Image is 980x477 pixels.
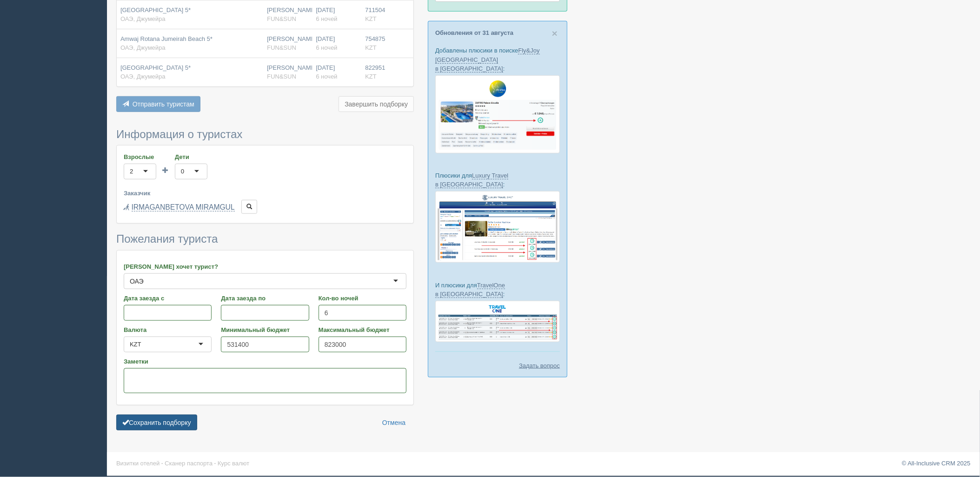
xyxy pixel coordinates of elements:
span: × [552,28,558,39]
label: Дата заезда с [124,294,212,303]
span: 711504 [365,7,385,13]
span: 754875 [365,35,385,42]
span: KZT [365,73,377,80]
p: Плюсики для : [435,171,560,189]
label: Дети [175,152,207,161]
a: Luxury Travel в [GEOGRAPHIC_DATA] [435,172,508,188]
button: Отправить туристам [116,96,200,112]
label: Дата заезда по [221,294,309,303]
a: Обновления от 31 августа [435,29,513,36]
span: 822951 [365,64,385,71]
span: · [161,460,163,467]
div: KZT [130,340,141,349]
label: Валюта [124,325,212,334]
span: · [214,460,216,467]
div: [PERSON_NAME] [267,64,308,81]
label: Заметки [124,357,407,366]
span: ОАЭ, Джумейра [120,44,166,51]
input: 7-10 или 7,10,14 [319,305,407,321]
label: Кол-во ночей [319,294,407,303]
a: © All-Inclusive CRM 2025 [902,460,971,467]
div: 2 [130,167,133,176]
div: [DATE] [316,35,358,52]
div: [PERSON_NAME] [267,6,308,23]
span: KZT [365,44,377,51]
a: Отмена [376,415,412,431]
span: Пожелания туриста [116,232,218,245]
span: FUN&SUN [267,73,296,80]
a: Сканер паспорта [165,460,213,467]
div: [DATE] [316,64,358,81]
span: 6 ночей [316,44,337,51]
a: IRMAGANBETOVA MIRAMGUL [132,203,235,212]
div: ОАЭ [130,277,144,286]
img: luxury-travel-%D0%BF%D0%BE%D0%B4%D0%B1%D0%BE%D1%80%D0%BA%D0%B0-%D1%81%D1%80%D0%BC-%D0%B4%D0%BB%D1... [435,191,560,263]
span: FUN&SUN [267,15,296,22]
a: Задать вопрос [519,361,560,370]
span: KZT [365,15,377,22]
p: Добавлены плюсики в поиске : [435,46,560,73]
label: [PERSON_NAME] хочет турист? [124,262,407,271]
img: travel-one-%D0%BF%D1%96%D0%B4%D0%B1%D1%96%D1%80%D0%BA%D0%B0-%D1%81%D1%80%D0%BC-%D0%B4%D0%BB%D1%8F... [435,301,560,342]
a: Визитки отелей [116,460,160,467]
button: Close [552,28,558,38]
span: [GEOGRAPHIC_DATA] 5* [120,7,191,13]
h3: Информация о туристах [116,128,414,140]
a: Fly&Joy [GEOGRAPHIC_DATA] в [GEOGRAPHIC_DATA] [435,47,540,72]
div: [DATE] [316,6,358,23]
label: Минимальный бюджет [221,325,309,334]
a: Курс валют [218,460,249,467]
label: Заказчик [124,189,407,198]
label: Взрослые [124,152,156,161]
div: 0 [181,167,184,176]
label: Максимальный бюджет [319,325,407,334]
span: 6 ночей [316,15,337,22]
span: 6 ночей [316,73,337,80]
span: ОАЭ, Джумейра [120,73,166,80]
button: Сохранить подборку [116,415,197,431]
span: Amwaj Rotana Jumeirah Beach 5* [120,35,213,42]
span: Отправить туристам [133,100,194,108]
span: ОАЭ, Джумейра [120,15,166,22]
p: И плюсики для : [435,281,560,298]
span: FUN&SUN [267,44,296,51]
div: [PERSON_NAME] [267,35,308,52]
button: Завершить подборку [339,96,414,112]
img: fly-joy-de-proposal-crm-for-travel-agency.png [435,75,560,153]
span: [GEOGRAPHIC_DATA] 5* [120,64,191,71]
a: TravelOne в [GEOGRAPHIC_DATA] [435,282,505,298]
